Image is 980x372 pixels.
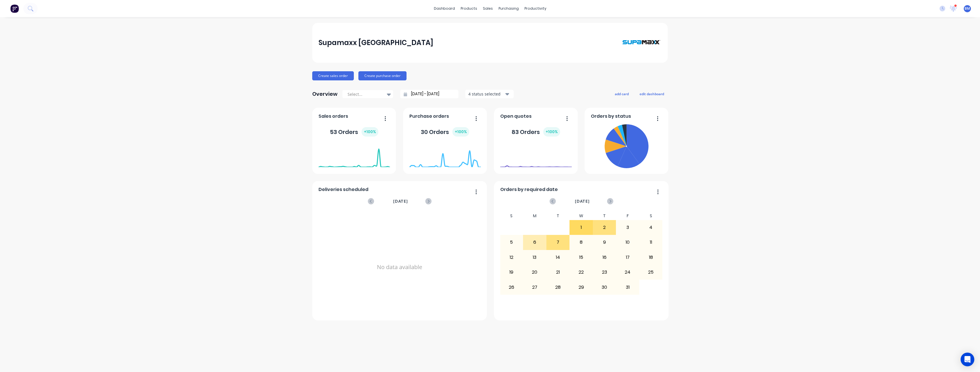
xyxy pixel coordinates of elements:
span: BM [965,6,970,11]
div: 3 [616,220,639,235]
div: 16 [593,250,616,265]
div: F [616,212,639,220]
div: 24 [616,265,639,279]
div: T [546,212,570,220]
div: 30 [593,280,616,294]
div: 19 [500,265,523,279]
div: sales [480,4,496,13]
div: 11 [640,235,662,249]
div: 1 [570,220,593,235]
div: No data available [318,212,481,322]
div: Overview [312,88,338,100]
button: add card [611,90,632,97]
div: 31 [616,280,639,294]
span: Sales orders [318,113,348,120]
div: 18 [640,250,662,265]
div: productivity [522,4,549,13]
span: Purchase orders [409,113,449,120]
div: 83 Orders [512,127,560,137]
span: Orders by status [591,113,631,120]
div: M [523,212,546,220]
div: 30 Orders [421,127,469,137]
span: [DATE] [575,198,590,204]
button: 4 status selected [465,90,514,98]
button: Create purchase order [358,71,407,80]
div: 15 [570,250,593,265]
div: 26 [500,280,523,294]
div: + 100 % [452,127,469,137]
div: 5 [500,235,523,249]
div: 10 [616,235,639,249]
div: 7 [547,235,569,249]
div: products [458,4,480,13]
div: 8 [570,235,593,249]
div: + 100 % [543,127,560,137]
button: Create sales order [312,71,354,80]
div: 4 [640,220,662,235]
img: Supamaxx Australia [622,29,661,57]
div: 14 [547,250,569,265]
div: 25 [640,265,662,279]
div: 6 [523,235,546,249]
div: + 100 % [362,127,378,137]
div: 22 [570,265,593,279]
a: dashboard [431,4,458,13]
div: 4 status selected [468,91,504,97]
div: 9 [593,235,616,249]
div: 28 [547,280,569,294]
div: 23 [593,265,616,279]
span: Orders by required date [500,186,558,193]
div: S [639,212,663,220]
div: 27 [523,280,546,294]
div: purchasing [496,4,522,13]
div: 21 [547,265,569,279]
div: 53 Orders [330,127,378,137]
div: Open Intercom Messenger [961,353,974,366]
div: 29 [570,280,593,294]
div: Supamaxx [GEOGRAPHIC_DATA] [318,37,433,48]
div: 17 [616,250,639,265]
div: W [569,212,593,220]
img: Factory [10,4,19,13]
div: 20 [523,265,546,279]
div: 2 [593,220,616,235]
div: T [593,212,616,220]
button: edit dashboard [636,90,668,97]
span: Open quotes [500,113,532,120]
div: S [500,212,523,220]
div: 12 [500,250,523,265]
div: 13 [523,250,546,265]
span: [DATE] [393,198,408,204]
